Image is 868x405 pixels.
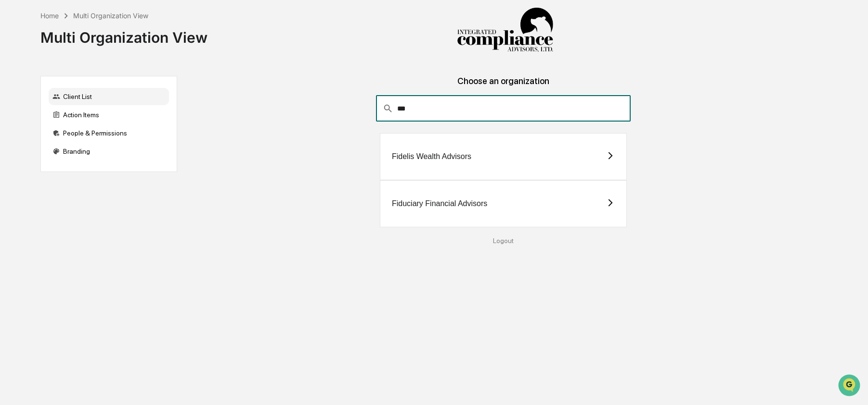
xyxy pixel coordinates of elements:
iframe: Open customer support [837,373,863,399]
div: Home [40,12,59,20]
div: 🔎 [10,140,17,148]
div: Fiduciary Financial Advisors [392,199,487,208]
div: consultant-dashboard__filter-organizations-search-bar [376,96,631,122]
div: People & Permissions [49,124,169,142]
div: 🖐️ [10,122,17,130]
span: Data Lookup [19,139,61,149]
div: Multi Organization View [40,21,207,46]
div: Multi Organization View [73,12,148,20]
a: 🔎Data Lookup [6,135,65,153]
div: Choose an organization [185,76,822,96]
a: 🗄️Attestations [66,117,123,135]
div: Branding [49,143,169,160]
div: Logout [185,237,822,245]
img: Integrated Compliance Advisors [457,8,553,53]
div: Client List [49,88,169,105]
div: We're available if you need us! [33,83,122,91]
span: Preclearance [19,121,62,131]
div: Start new chat [33,74,158,83]
div: Action Items [49,106,169,123]
img: 1746055101610-c473b297-6a78-478c-a979-82029cc54cd1 [10,74,27,91]
span: Pylon [96,163,117,170]
div: Fidelis Wealth Advisors [392,152,471,161]
a: 🖐️Preclearance [6,117,66,135]
button: Start new chat [164,76,175,88]
div: 🗄️ [70,122,78,130]
p: How can we help? [10,20,175,36]
span: Attestations [79,121,119,131]
a: Powered byPylon [68,162,117,170]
